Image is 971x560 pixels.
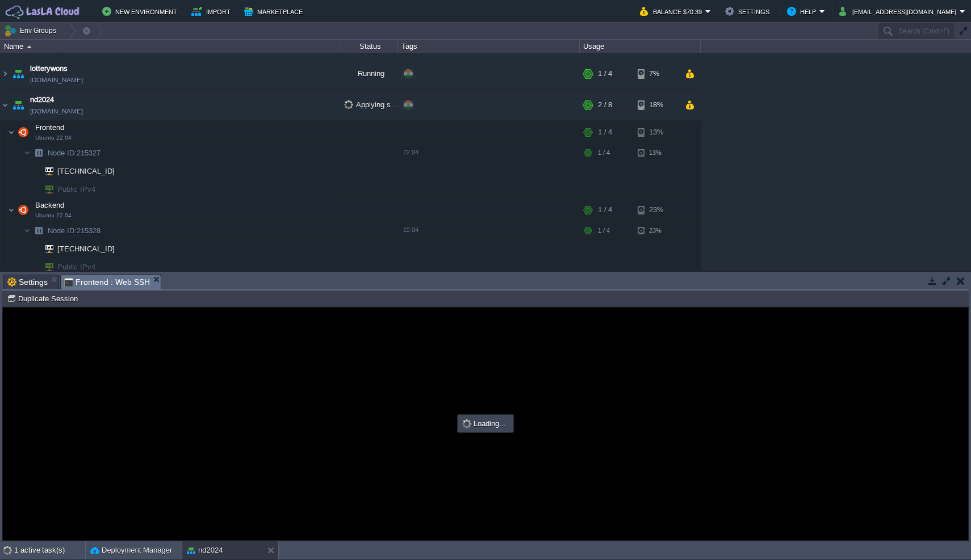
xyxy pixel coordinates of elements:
a: BackendUbuntu 22.04 [34,201,66,209]
img: AMDAwAAAACH5BAEAAAAALAAAAAABAAEAAAICRAEAOw== [1,58,10,89]
img: AMDAwAAAACH5BAEAAAAALAAAAAABAAEAAAICRAEAOw== [37,162,53,180]
button: Balance $70.39 [640,5,705,18]
img: AMDAwAAAACH5BAEAAAAALAAAAAABAAEAAAICRAEAOw== [31,144,47,162]
div: 23% [638,199,675,221]
span: Frontend : Web SSH [64,275,150,289]
div: Usage [580,40,700,53]
button: Settings [725,5,773,18]
div: Name [1,40,341,53]
img: AMDAwAAAACH5BAEAAAAALAAAAAABAAEAAAICRAEAOw== [37,258,53,276]
span: Backend [34,200,66,210]
img: AMDAwAAAACH5BAEAAAAALAAAAAABAAEAAAICRAEAOw== [15,199,31,221]
div: 18% [638,90,675,120]
img: AMDAwAAAACH5BAEAAAAALAAAAAABAAEAAAICRAEAOw== [37,240,53,258]
button: Env Groups [4,23,60,39]
button: Help [787,5,819,18]
img: AMDAwAAAACH5BAEAAAAALAAAAAABAAEAAAICRAEAOw== [31,180,37,198]
div: 13% [638,144,675,162]
a: FrontendUbuntu 22.04 [34,123,66,132]
div: 7% [638,58,675,89]
span: 215327 [47,148,102,158]
div: 1 active task(s) [14,541,85,559]
button: [EMAIL_ADDRESS][DOMAIN_NAME] [839,5,960,18]
div: 1 / 4 [598,199,612,221]
span: Public IPv4 [56,180,97,198]
span: Ubuntu 22.04 [35,212,72,219]
button: New Environment [102,5,181,18]
img: AMDAwAAAACH5BAEAAAAALAAAAAABAAEAAAICRAEAOw== [10,58,26,89]
img: AMDAwAAAACH5BAEAAAAALAAAAAABAAEAAAICRAEAOw== [31,258,37,276]
span: Ubuntu 22.04 [35,134,72,141]
div: 13% [638,121,675,144]
img: AMDAwAAAACH5BAEAAAAALAAAAAABAAEAAAICRAEAOw== [27,45,32,48]
img: AMDAwAAAACH5BAEAAAAALAAAAAABAAEAAAICRAEAOw== [24,222,31,239]
a: Public IPv4 [56,185,97,193]
img: AMDAwAAAACH5BAEAAAAALAAAAAABAAEAAAICRAEAOw== [1,90,10,120]
div: 23% [638,222,675,239]
div: Status [342,40,397,53]
span: Public IPv4 [56,258,97,276]
button: Marketplace [244,5,306,18]
img: AMDAwAAAACH5BAEAAAAALAAAAAABAAEAAAICRAEAOw== [8,199,15,221]
img: AMDAwAAAACH5BAEAAAAALAAAAAABAAEAAAICRAEAOw== [31,240,37,258]
a: nd2024 [30,94,54,106]
div: 1 / 4 [598,144,610,162]
img: LasLA Cloud [4,5,81,19]
button: Duplicate Session [7,293,81,304]
span: 22.04 [403,226,418,233]
a: Public IPv4 [56,263,97,271]
img: AMDAwAAAACH5BAEAAAAALAAAAAABAAEAAAICRAEAOw== [24,144,31,162]
a: [DOMAIN_NAME] [30,106,83,117]
div: 1 / 4 [598,121,612,144]
img: AMDAwAAAACH5BAEAAAAALAAAAAABAAEAAAICRAEAOw== [31,222,47,239]
span: [TECHNICAL_ID] [56,240,116,258]
span: 215328 [47,226,102,235]
div: 2 / 8 [598,90,612,120]
div: 1 / 4 [598,222,610,239]
div: Loading... [459,416,512,431]
a: lotterywons [30,63,68,74]
button: Deployment Manager [90,545,172,556]
span: [TECHNICAL_ID] [56,162,116,180]
a: [TECHNICAL_ID] [56,167,116,175]
a: Node ID:215327 [47,148,102,158]
a: [TECHNICAL_ID] [56,245,116,253]
span: Frontend [34,123,66,132]
span: Node ID: [48,149,77,157]
span: Applying settings... [344,100,420,109]
div: 1 / 4 [598,58,612,89]
img: AMDAwAAAACH5BAEAAAAALAAAAAABAAEAAAICRAEAOw== [37,180,53,198]
span: 22.04 [403,149,418,155]
a: Node ID:215328 [47,226,102,235]
img: AMDAwAAAACH5BAEAAAAALAAAAAABAAEAAAICRAEAOw== [10,90,26,120]
img: AMDAwAAAACH5BAEAAAAALAAAAAABAAEAAAICRAEAOw== [8,121,15,144]
img: AMDAwAAAACH5BAEAAAAALAAAAAABAAEAAAICRAEAOw== [31,162,37,180]
button: nd2024 [187,545,223,556]
div: Tags [399,40,579,53]
button: Import [191,5,234,18]
span: Settings [7,275,48,289]
a: [DOMAIN_NAME] [30,74,83,86]
span: Node ID: [48,226,77,235]
div: Running [341,58,398,89]
img: AMDAwAAAACH5BAEAAAAALAAAAAABAAEAAAICRAEAOw== [15,121,31,144]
